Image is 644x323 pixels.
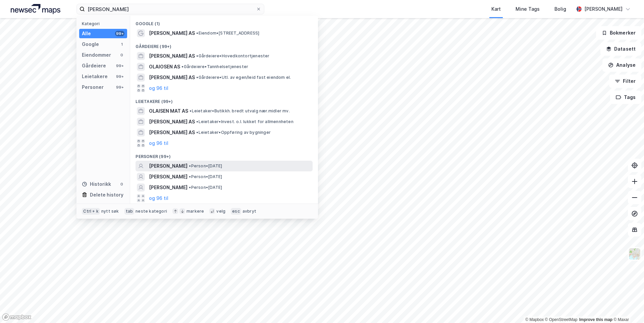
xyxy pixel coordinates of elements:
[610,291,644,323] iframe: Chat Widget
[90,191,123,199] div: Delete history
[149,173,187,181] span: [PERSON_NAME]
[181,64,183,69] span: •
[516,5,540,13] div: Mine Tags
[130,149,318,161] div: Personer (99+)
[82,180,111,188] div: Historikk
[600,42,641,56] button: Datasett
[115,85,124,90] div: 99+
[231,208,241,215] div: esc
[243,209,256,214] div: avbryt
[186,209,204,214] div: markere
[602,58,641,72] button: Analyse
[119,42,124,47] div: 1
[82,30,91,38] div: Alle
[115,74,124,79] div: 99+
[579,317,612,322] a: Improve this map
[82,40,99,48] div: Google
[189,185,191,190] span: •
[610,91,641,104] button: Tags
[124,208,135,215] div: tab
[149,84,168,92] button: og 96 til
[196,53,198,58] span: •
[609,74,641,88] button: Filter
[610,291,644,323] div: Kontrollprogram for chat
[545,317,578,322] a: OpenStreetMap
[130,94,318,106] div: Leietakere (99+)
[130,16,318,28] div: Google (1)
[196,130,271,135] span: Leietaker • Oppføring av bygninger
[149,73,195,82] span: [PERSON_NAME] AS
[584,5,623,13] div: [PERSON_NAME]
[216,209,225,214] div: velg
[196,75,198,80] span: •
[149,162,187,170] span: [PERSON_NAME]
[149,183,187,192] span: [PERSON_NAME]
[119,181,124,187] div: 0
[189,163,191,168] span: •
[181,64,248,69] span: Gårdeiere • Tannhelsetjenester
[189,163,222,169] span: Person • [DATE]
[189,185,222,190] span: Person • [DATE]
[190,108,289,114] span: Leietaker • Butikkh. bredt utvalg nær.midler mv.
[149,107,188,115] span: OLAISEN MAT AS
[628,248,641,260] img: Z
[82,72,108,80] div: Leietakere
[82,51,111,59] div: Eiendommer
[190,108,192,113] span: •
[2,313,32,321] a: Mapbox homepage
[130,39,318,51] div: Gårdeiere (99+)
[82,62,106,70] div: Gårdeiere
[149,63,180,71] span: OLAIOSEN AS
[82,208,100,215] div: Ctrl + k
[115,63,124,68] div: 99+
[189,174,191,179] span: •
[189,174,222,179] span: Person • [DATE]
[82,83,104,91] div: Personer
[196,119,198,124] span: •
[149,194,168,202] button: og 96 til
[196,75,291,80] span: Gårdeiere • Utl. av egen/leid fast eiendom el.
[149,29,195,37] span: [PERSON_NAME] AS
[196,31,198,36] span: •
[491,5,501,13] div: Kart
[82,21,127,26] div: Kategori
[115,31,124,36] div: 99+
[196,119,293,124] span: Leietaker • Invest. o.l. lukket for allmennheten
[149,128,195,137] span: [PERSON_NAME] AS
[525,317,544,322] a: Mapbox
[196,53,269,59] span: Gårdeiere • Hovedkontortjenester
[196,31,259,36] span: Eiendom • [STREET_ADDRESS]
[149,139,168,147] button: og 96 til
[149,52,195,60] span: [PERSON_NAME] AS
[11,4,60,14] img: logo.a4113a55bc3d86da70a041830d287a7e.svg
[119,52,124,58] div: 0
[149,118,195,126] span: [PERSON_NAME] AS
[136,209,167,214] div: neste kategori
[554,5,566,13] div: Bolig
[101,209,119,214] div: nytt søk
[196,130,198,135] span: •
[85,4,256,14] input: Søk på adresse, matrikkel, gårdeiere, leietakere eller personer
[596,26,641,40] button: Bokmerker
